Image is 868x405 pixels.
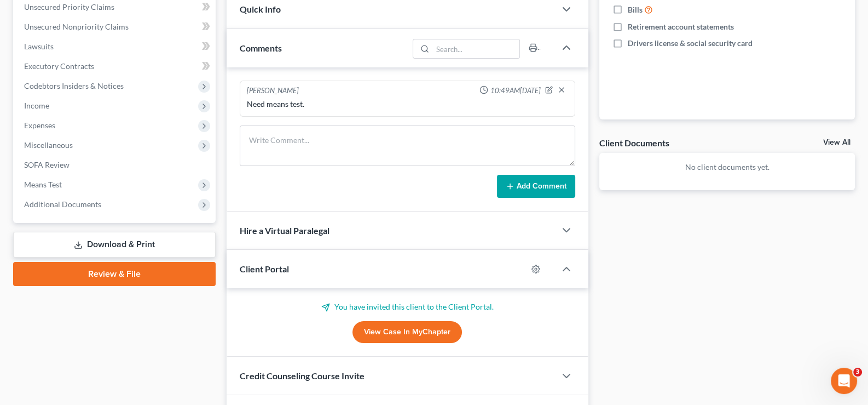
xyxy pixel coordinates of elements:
span: Bills [628,4,643,15]
a: View All [823,139,850,146]
a: View Case in MyChapter [352,321,462,343]
div: [PERSON_NAME] [247,85,299,96]
p: You have invited this client to the Client Portal. [240,301,576,312]
span: 10:49AM[DATE] [490,85,541,96]
a: SOFA Review [15,155,216,175]
div: Need means test. [247,99,569,110]
span: Retirement account statements [628,21,734,32]
a: Download & Print [13,232,216,258]
span: Executory Contracts [24,61,94,71]
span: Client Portal [240,264,289,274]
span: Codebtors Insiders & Notices [24,81,124,90]
div: Client Documents [599,137,669,149]
iframe: Intercom live chat [831,368,857,394]
span: Quick Info [240,4,281,14]
p: No client documents yet. [608,162,846,173]
input: Search... [433,39,520,58]
span: Miscellaneous [24,140,73,150]
span: Income [24,101,49,110]
span: Unsecured Priority Claims [24,2,114,12]
span: 3 [853,368,862,377]
span: Additional Documents [24,199,101,209]
span: Comments [240,43,282,53]
span: Drivers license & social security card [628,38,753,49]
a: Lawsuits [15,37,216,56]
a: Unsecured Nonpriority Claims [15,17,216,37]
span: Expenses [24,121,55,130]
span: SOFA Review [24,160,70,169]
span: Credit Counseling Course Invite [240,370,364,381]
button: Add Comment [497,175,575,198]
span: Means Test [24,180,62,189]
a: Review & File [13,262,216,286]
span: Unsecured Nonpriority Claims [24,22,129,31]
span: Lawsuits [24,42,54,51]
a: Executory Contracts [15,56,216,76]
span: Hire a Virtual Paralegal [240,225,329,236]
